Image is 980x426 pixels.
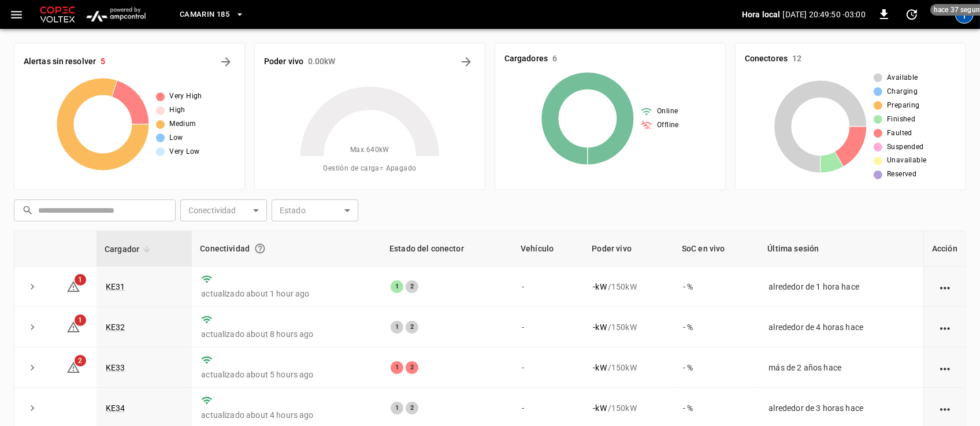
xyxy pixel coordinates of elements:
p: - kW [593,402,606,414]
h6: 6 [552,53,557,65]
td: - % [674,266,760,307]
td: - % [674,347,760,388]
button: Conexión entre el cargador y nuestro software. [250,238,270,259]
span: Finished [887,114,915,125]
td: - % [674,307,760,347]
td: más de 2 años hace [760,347,923,388]
h6: 12 [792,53,801,65]
p: actualizado about 5 hours ago [201,369,372,380]
span: Gestión de carga = Apagado [323,163,416,175]
p: Hora local [742,9,781,20]
div: 1 [391,321,403,334]
img: Customer Logo [38,3,77,25]
div: 1 [391,402,403,414]
div: / 150 kW [593,402,664,414]
h6: Cargadores [504,53,548,65]
span: Preparing [887,100,920,112]
div: action cell options [938,362,952,373]
span: Suspended [887,142,924,153]
span: Very High [169,91,202,102]
span: 1 [75,274,86,286]
span: Unavailable [887,155,926,166]
span: Very Low [169,146,199,158]
div: 2 [406,280,418,293]
a: 1 [66,281,80,290]
a: KE34 [106,403,125,413]
span: Online [657,106,678,117]
a: KE33 [106,363,125,372]
span: Cargador [105,242,154,256]
p: actualizado about 1 hour ago [201,288,372,299]
button: All Alerts [217,53,235,71]
div: / 150 kW [593,362,664,373]
div: 1 [391,280,403,293]
h6: 5 [101,55,105,68]
a: KE32 [106,323,125,332]
th: Poder vivo [584,231,673,266]
div: action cell options [938,281,952,292]
span: 2 [75,355,86,366]
span: Faulted [887,128,912,139]
p: - kW [593,362,606,373]
p: actualizado about 8 hours ago [201,328,372,340]
td: - [513,266,584,307]
span: Camarin 185 [180,8,229,21]
img: ampcontrol.io logo [82,3,150,25]
th: Acción [923,231,966,266]
button: Camarin 185 [175,3,249,26]
button: set refresh interval [903,5,921,24]
span: 1 [75,314,86,326]
th: SoC en vivo [674,231,760,266]
td: alrededor de 4 horas hace [760,307,923,347]
div: 2 [406,321,418,334]
p: actualizado about 4 hours ago [201,409,372,421]
td: - [513,307,584,347]
div: Conectividad [200,238,373,259]
h6: 0.00 kW [308,55,336,68]
span: High [169,105,185,116]
span: Medium [169,118,196,130]
p: [DATE] 20:49:50 -03:00 [783,9,866,20]
div: 2 [406,402,418,414]
div: 2 [406,361,418,374]
button: expand row [24,318,41,336]
div: / 150 kW [593,281,664,292]
button: Energy Overview [457,53,476,71]
p: - kW [593,321,606,333]
h6: Conectores [745,53,788,65]
div: / 150 kW [593,321,664,333]
button: expand row [24,278,41,295]
div: action cell options [938,402,952,414]
span: Charging [887,86,918,98]
span: Max. 640 kW [350,145,389,156]
th: Última sesión [760,231,923,266]
h6: Alertas sin resolver [24,55,96,68]
span: Low [169,132,183,144]
th: Estado del conector [381,231,513,266]
span: Offline [657,120,679,131]
p: - kW [593,281,606,292]
span: Reserved [887,169,916,180]
a: 1 [66,321,80,331]
button: expand row [24,359,41,376]
td: alrededor de 1 hora hace [760,266,923,307]
a: KE31 [106,282,125,291]
a: 2 [66,362,80,372]
h6: Poder vivo [264,55,303,68]
td: - [513,347,584,388]
div: action cell options [938,321,952,333]
span: Available [887,72,918,84]
div: 1 [391,361,403,374]
th: Vehículo [513,231,584,266]
button: expand row [24,399,41,417]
